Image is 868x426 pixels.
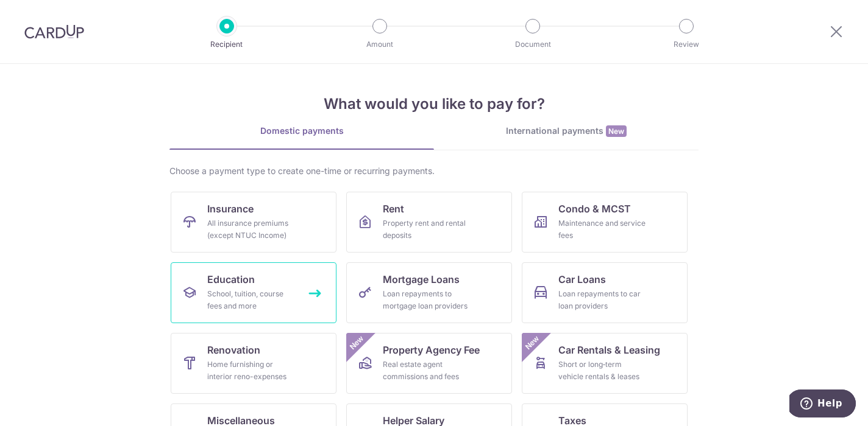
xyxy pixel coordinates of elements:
span: Help [28,9,53,19]
div: Maintenance and service fees [558,217,646,242]
a: EducationSchool, tuition, course fees and more [171,262,336,323]
span: Car Loans [558,272,606,287]
div: Property rent and rental deposits [383,217,471,242]
p: Recipient [182,38,272,51]
div: International payments [434,125,699,138]
p: Document [488,38,578,51]
a: RentProperty rent and rental deposits [346,192,512,253]
a: Property Agency FeeReal estate agent commissions and feesNew [346,333,512,394]
span: Insurance [207,201,254,216]
span: Property Agency Fee [383,343,480,357]
p: Amount [335,38,425,51]
div: Real estate agent commissions and fees [383,358,471,383]
iframe: Opens a widget where you can find more information [789,389,856,420]
div: Loan repayments to mortgage loan providers [383,288,471,312]
div: Loan repayments to car loan providers [558,288,646,312]
span: Mortgage Loans [383,272,460,287]
span: Education [207,272,255,287]
span: New [522,333,542,353]
a: Mortgage LoansLoan repayments to mortgage loan providers [346,262,512,323]
div: Choose a payment type to create one-time or recurring payments. [169,165,699,177]
h4: What would you like to pay for? [169,93,699,115]
div: Domestic payments [169,125,434,137]
div: Short or long‑term vehicle rentals & leases [558,358,646,383]
img: CardUp [24,24,84,39]
a: InsuranceAll insurance premiums (except NTUC Income) [171,192,336,253]
span: Renovation [207,343,260,357]
span: New [347,333,367,353]
span: Car Rentals & Leasing [558,343,660,357]
div: School, tuition, course fees and more [207,288,295,312]
span: New [606,125,627,137]
span: Condo & MCST [558,201,631,216]
a: Condo & MCSTMaintenance and service fees [522,192,688,253]
a: Car LoansLoan repayments to car loan providers [522,262,688,323]
div: All insurance premiums (except NTUC Income) [207,217,295,242]
a: Car Rentals & LeasingShort or long‑term vehicle rentals & leasesNew [522,333,688,394]
span: Rent [383,201,404,216]
a: RenovationHome furnishing or interior reno-expenses [171,333,336,394]
div: Home furnishing or interior reno-expenses [207,358,295,383]
p: Review [641,38,731,51]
